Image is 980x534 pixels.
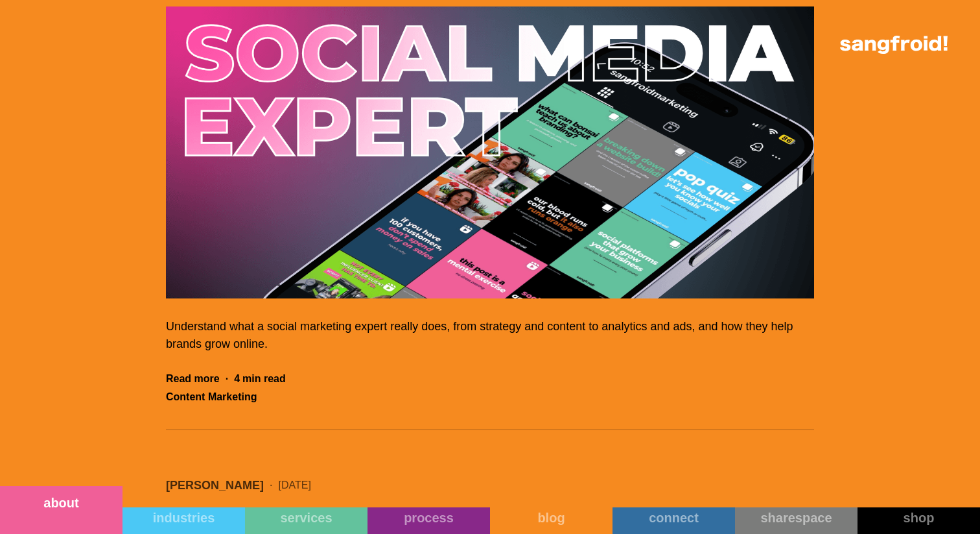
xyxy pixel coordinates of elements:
div: · [220,372,234,385]
a: sharespace [735,507,857,534]
div: [DATE] [278,479,310,492]
img: logo [840,36,948,54]
div: [PERSON_NAME] [166,479,264,492]
div: shop [857,510,980,526]
a: blog [490,507,612,534]
a: industries [122,507,245,534]
img: what does a social media marketing expert do, iphone with instagram feed on it [166,6,814,298]
a: shop [857,507,980,534]
div: blog [490,510,612,526]
div: Read more [166,372,220,385]
div: connect [612,510,735,526]
div: 4 [234,372,240,385]
div: · [264,479,278,492]
a: privacy policy [504,245,542,252]
div: Content Marketing [166,391,257,404]
a: process [367,507,490,534]
a: services [245,507,367,534]
a: Read more·4min read [166,372,286,385]
div: process [367,510,490,526]
div: services [245,510,367,526]
a: connect [612,507,735,534]
div: sharespace [735,510,857,526]
a: [PERSON_NAME]·[DATE] [166,479,814,492]
div: industries [122,510,245,526]
p: Understand what a social marketing expert really does, from strategy and content to analytics and... [166,318,814,353]
div: min read [242,372,286,385]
